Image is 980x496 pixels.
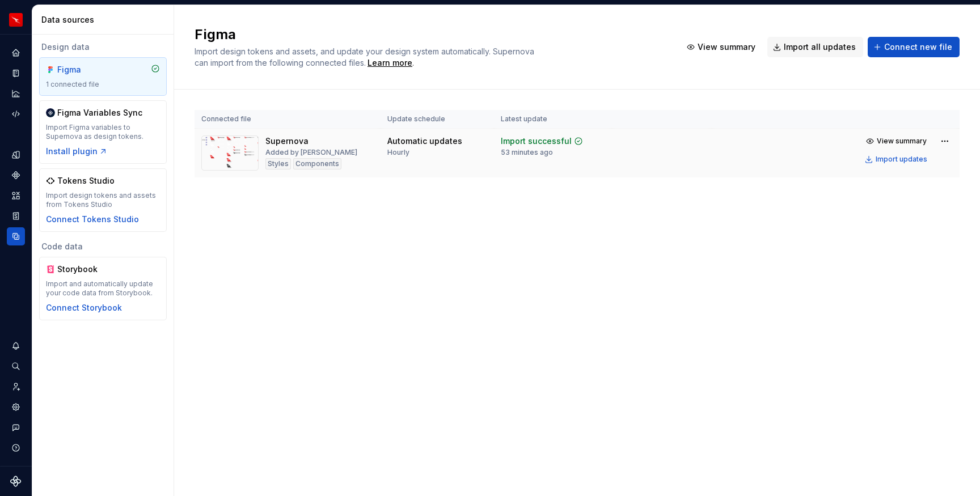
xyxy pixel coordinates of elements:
[868,37,960,57] button: Connect new file
[46,191,160,209] div: Import design tokens and assets from Tokens Studio
[7,207,25,225] a: Storybook stories
[195,46,537,67] span: Import design tokens and assets, and update your design system automatically. Supernova can impor...
[861,133,932,149] button: View summary
[265,158,291,169] div: Styles
[366,59,414,67] span: .
[7,418,25,436] button: Contact support
[501,148,553,157] div: 53 minutes ago
[39,257,167,320] a: StorybookImport and automatically update your code data from Storybook.Connect Storybook
[195,110,381,129] th: Connected file
[265,135,309,147] div: Supernova
[501,135,572,147] div: Import successful
[46,214,139,225] button: Connect Tokens Studio
[39,41,167,53] div: Design data
[681,37,763,57] button: View summary
[46,146,108,157] button: Install plugin
[7,398,25,416] a: Settings
[9,13,23,27] img: 6b187050-a3ed-48aa-8485-808e17fcee26.png
[46,302,122,313] button: Connect Storybook
[876,155,927,164] div: Import updates
[7,186,25,205] a: Assets
[7,337,25,355] button: Notifications
[7,166,25,184] a: Components
[46,123,160,141] div: Import Figma variables to Supernova as design tokens.
[7,105,25,123] a: Code automation
[265,148,357,157] div: Added by [PERSON_NAME]
[767,37,863,57] button: Import all updates
[39,100,167,164] a: Figma Variables SyncImport Figma variables to Supernova as design tokens.Install plugin
[39,168,167,232] a: Tokens StudioImport design tokens and assets from Tokens StudioConnect Tokens Studio
[7,146,25,164] a: Design tokens
[7,378,25,396] a: Invite team
[367,57,412,69] a: Learn more
[7,64,25,82] a: Documentation
[387,148,409,157] div: Hourly
[10,476,22,487] svg: Supernova Logo
[46,80,160,89] div: 1 connected file
[494,110,612,129] th: Latest update
[57,264,112,275] div: Storybook
[387,135,462,147] div: Automatic updates
[195,26,668,44] h2: Figma
[41,14,169,26] div: Data sources
[698,41,755,53] span: View summary
[7,227,25,245] a: Data sources
[7,357,25,375] button: Search ⌘K
[7,84,25,103] a: Analytics
[884,41,952,53] span: Connect new file
[39,57,167,96] a: Figma1 connected file
[39,241,167,252] div: Code data
[861,151,932,167] button: Import updates
[57,107,142,118] div: Figma Variables Sync
[293,158,341,169] div: Components
[57,175,115,186] div: Tokens Studio
[381,110,494,129] th: Update schedule
[57,64,112,75] div: Figma
[7,44,25,62] a: Home
[784,41,856,53] span: Import all updates
[46,279,160,298] div: Import and automatically update your code data from Storybook.
[877,137,927,146] span: View summary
